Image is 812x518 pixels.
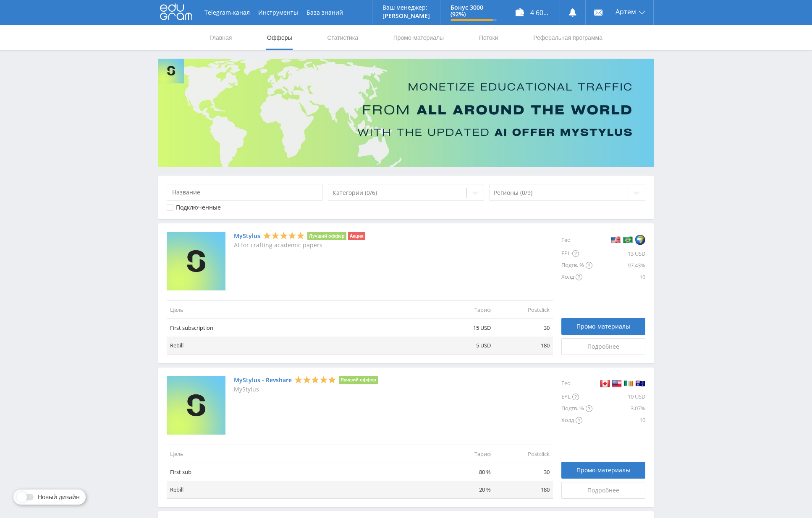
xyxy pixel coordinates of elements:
span: Новый дизайн [38,494,80,500]
span: Подробнее [587,343,619,350]
td: Rebill [167,337,435,355]
td: Postclick [494,300,553,319]
div: 5 Stars [263,231,305,240]
a: Главная [209,25,233,50]
div: EPL [561,391,592,403]
a: Промо-материалы [393,25,445,50]
td: 180 [494,481,553,499]
div: Подтв. % [561,259,592,271]
div: Холд [561,414,592,426]
div: EPL [561,248,592,259]
td: 30 [494,319,553,337]
a: MyStylus [234,233,260,239]
td: First subscription [167,319,435,337]
td: 30 [494,463,553,481]
td: Postclick [494,445,553,463]
a: Промо-материалы [561,462,645,479]
input: Название [167,184,323,201]
p: Ваш менеджер: [382,4,430,11]
td: Тариф [435,445,494,463]
li: Лучший оффер [339,376,378,384]
td: 20 % [435,481,494,499]
div: Холд [561,271,592,283]
img: Banner [158,59,654,167]
span: Промо-материалы [576,323,630,330]
td: 15 USD [435,319,494,337]
td: Rebill [167,481,435,499]
div: 97.43% [592,259,645,271]
span: Промо-материалы [576,467,630,474]
div: Подключенные [176,204,221,211]
td: Цель [167,445,435,463]
td: 5 USD [435,337,494,355]
div: 3.07% [592,403,645,414]
div: 10 USD [592,391,645,403]
td: First sub [167,463,435,481]
div: 10 [592,414,645,426]
td: Тариф [435,300,494,319]
li: Лучший оффер [307,232,346,240]
div: 10 [592,271,645,283]
a: Статистика [326,25,359,50]
div: Подтв. % [561,403,592,414]
p: Бонус 3000 (92%) [451,4,497,18]
img: MyStylus [167,232,225,290]
td: Цель [167,300,435,319]
a: Потоки [478,25,499,50]
span: Подробнее [587,487,619,494]
a: Промо-материалы [561,318,645,335]
a: Реферальная программа [532,25,603,50]
p: [PERSON_NAME] [382,13,430,19]
div: Гео [561,376,592,391]
td: 80 % [435,463,494,481]
div: Гео [561,232,592,248]
a: MyStylus - Revshare [234,377,292,383]
a: Подробнее [561,482,645,499]
p: AI for crafting academic papers [234,242,365,249]
div: 13 USD [592,248,645,259]
span: Артем [616,8,636,15]
li: Акция [348,232,365,240]
a: Офферы [266,25,293,50]
img: MyStylus - Revshare [167,376,225,435]
td: 180 [494,337,553,355]
p: MyStylus [234,386,378,393]
a: Подробнее [561,338,645,355]
div: 5 Stars [294,375,336,384]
